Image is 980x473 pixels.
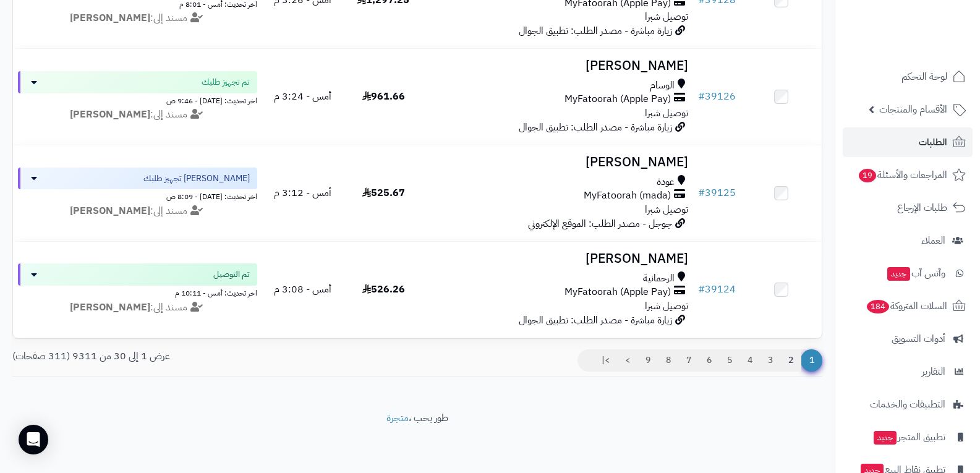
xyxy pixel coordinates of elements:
[9,108,266,122] div: مسند إلى:
[658,349,679,372] a: 8
[879,101,947,118] span: الأقسام والمنتجات
[866,297,947,315] span: السلات المتروكة
[528,216,672,231] span: جوجل - مصدر الطلب: الموقع الإلكتروني
[739,349,761,372] a: 4
[429,59,689,73] h3: [PERSON_NAME]
[565,92,671,106] span: MyFatoorah (Apple Pay)
[213,268,250,281] span: تم التوصيل
[362,185,405,200] span: 525.67
[3,349,417,364] div: عرض 1 إلى 30 من 9311 (311 صفحات)
[9,204,266,218] div: مسند إلى:
[70,300,150,315] strong: [PERSON_NAME]
[678,349,699,372] a: 7
[565,285,671,299] span: MyFatoorah (Apple Pay)
[429,155,689,169] h3: [PERSON_NAME]
[594,349,618,372] a: >|
[657,175,675,189] span: عودة
[698,282,705,297] span: #
[143,173,250,185] span: [PERSON_NAME] تجهيز طلبك
[843,357,973,386] a: التقارير
[922,363,945,380] span: التقارير
[650,79,675,93] span: الوسام
[362,282,405,297] span: 526.26
[843,258,973,288] a: وآتس آبجديد
[843,193,973,223] a: طلبات الإرجاع
[19,425,48,454] div: Open Intercom Messenger
[70,107,150,122] strong: [PERSON_NAME]
[872,428,945,446] span: تطبيق المتجر
[9,11,266,25] div: مسند إلى:
[274,282,331,297] span: أمس - 3:08 م
[843,62,973,92] a: لوحة التحكم
[386,411,409,425] a: متجرة
[698,89,705,104] span: #
[843,127,973,157] a: الطلبات
[859,169,877,183] span: 19
[843,324,973,354] a: أدوات التسويق
[901,68,947,85] span: لوحة التحكم
[892,330,945,347] span: أدوات التسويق
[9,300,266,315] div: مسند إلى:
[887,267,910,281] span: جديد
[18,189,257,202] div: اخر تحديث: [DATE] - 8:09 ص
[429,252,689,266] h3: [PERSON_NAME]
[897,199,947,216] span: طلبات الإرجاع
[698,185,736,200] a: #39125
[274,89,331,104] span: أمس - 3:24 م
[18,93,257,106] div: اخر تحديث: [DATE] - 9:46 ص
[584,189,671,203] span: MyFatoorah (mada)
[896,28,968,54] img: logo-2.png
[921,232,945,249] span: العملاء
[645,202,688,217] span: توصيل شبرا
[843,291,973,321] a: السلات المتروكة184
[843,390,973,419] a: التطبيقات والخدمات
[698,185,705,200] span: #
[843,422,973,452] a: تطبيق المتجرجديد
[719,349,740,372] a: 5
[519,313,672,328] span: زيارة مباشرة - مصدر الطلب: تطبيق الجوال
[874,431,897,445] span: جديد
[637,349,658,372] a: 9
[70,203,150,218] strong: [PERSON_NAME]
[780,349,801,372] a: 2
[617,349,638,372] a: >
[18,286,257,299] div: اخر تحديث: أمس - 10:11 م
[698,89,736,104] a: #39126
[843,160,973,190] a: المراجعات والأسئلة19
[801,349,822,372] span: 1
[886,265,945,282] span: وآتس آب
[274,185,331,200] span: أمس - 3:12 م
[858,166,947,184] span: المراجعات والأسئلة
[362,89,405,104] span: 961.66
[919,134,947,151] span: الطلبات
[70,11,150,25] strong: [PERSON_NAME]
[645,106,688,121] span: توصيل شبرا
[519,120,672,135] span: زيارة مباشرة - مصدر الطلب: تطبيق الجوال
[698,282,736,297] a: #39124
[870,396,945,413] span: التطبيقات والخدمات
[699,349,720,372] a: 6
[866,300,889,314] span: 184
[843,226,973,255] a: العملاء
[645,9,688,24] span: توصيل شبرا
[760,349,781,372] a: 3
[643,271,675,286] span: الرحمانية
[202,76,250,88] span: تم تجهيز طلبك
[519,23,672,38] span: زيارة مباشرة - مصدر الطلب: تطبيق الجوال
[645,299,688,313] span: توصيل شبرا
